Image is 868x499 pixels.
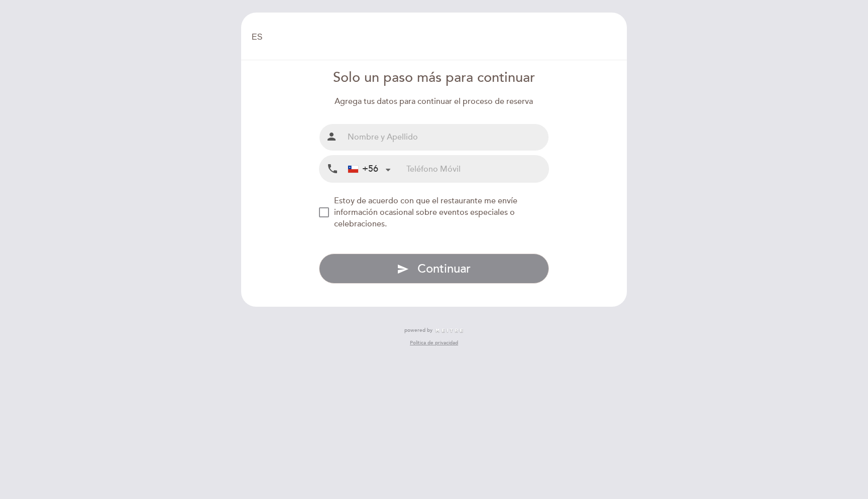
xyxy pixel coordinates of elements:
[344,156,394,182] div: Chile: +56
[397,263,409,275] i: send
[334,196,517,229] span: Estoy de acuerdo con que el restaurante me envíe información ocasional sobre eventos especiales o...
[410,339,458,346] a: Política de privacidad
[404,327,464,334] a: powered by
[325,131,338,143] i: person
[406,156,549,182] input: Teléfono Móvil
[404,327,432,334] span: powered by
[348,163,378,176] div: +56
[319,96,550,107] div: Agrega tus datos para continuar el proceso de reserva
[417,262,471,276] span: Continuar
[319,195,550,230] md-checkbox: NEW_MODAL_AGREE_RESTAURANT_SEND_OCCASIONAL_INFO
[319,68,550,88] div: Solo un paso más para continuar
[319,254,550,284] button: send Continuar
[344,124,549,151] input: Nombre y Apellido
[327,163,339,175] i: local_phone
[435,328,464,333] img: MEITRE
